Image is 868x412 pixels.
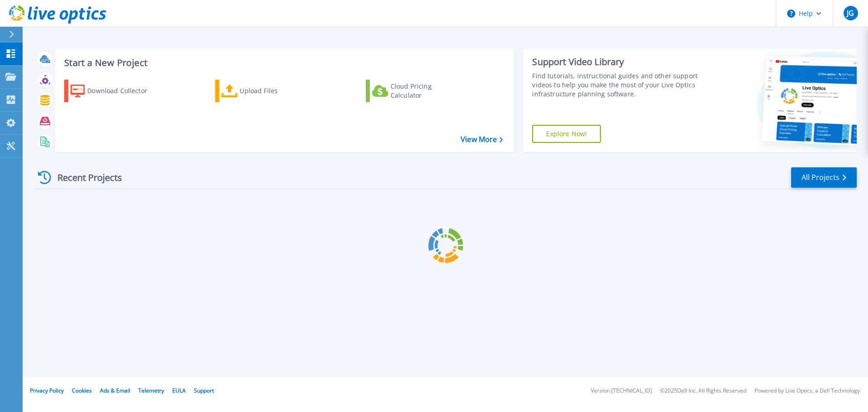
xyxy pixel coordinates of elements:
div: Upload Files [240,82,312,100]
span: JG [847,9,854,17]
div: Recent Projects [35,166,134,189]
a: Privacy Policy [30,387,64,394]
div: Download Collector [87,82,160,100]
h3: Start a New Project [64,58,503,68]
div: Cloud Pricing Calculator [391,82,463,100]
a: Explore Now! [532,125,601,143]
a: View More [461,135,503,144]
a: All Projects [791,167,857,188]
a: Download Collector [64,80,165,102]
div: Support Video Library [532,56,702,68]
a: Telemetry [138,387,164,394]
li: © 2025 Dell Inc. All Rights Reserved [660,388,746,394]
div: Find tutorials, instructional guides and other support videos to help you make the most of your L... [532,71,702,99]
a: Cookies [72,387,92,394]
a: Support [194,387,214,394]
li: Powered by Live Optics, a Dell Technology [755,388,860,394]
a: EULA [172,387,186,394]
li: Version: [TECHNICAL_ID] [591,388,652,394]
a: Ads & Email [100,387,130,394]
a: Cloud Pricing Calculator [366,80,467,102]
a: Upload Files [215,80,316,102]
